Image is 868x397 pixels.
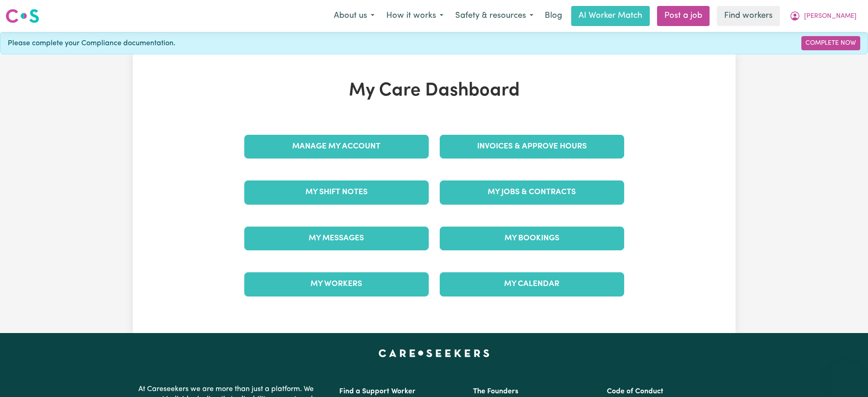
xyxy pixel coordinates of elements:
[440,272,624,296] a: My Calendar
[244,272,429,296] a: My Workers
[784,6,863,26] button: My Account
[473,388,518,395] a: The Founders
[379,349,489,357] a: Careseekers home page
[5,5,39,26] a: Careseekers logo
[5,8,39,24] img: Careseekers logo
[244,180,429,204] a: My Shift Notes
[339,388,416,395] a: Find a Support Worker
[607,388,663,395] a: Code of Conduct
[328,6,380,26] button: About us
[571,6,650,26] a: AI Worker Match
[244,135,429,159] a: Manage My Account
[804,11,857,21] span: [PERSON_NAME]
[239,80,630,102] h1: My Care Dashboard
[717,6,780,26] a: Find workers
[8,38,175,49] span: Please complete your Compliance documentation.
[440,135,624,159] a: Invoices & Approve Hours
[657,6,710,26] a: Post a job
[380,6,449,26] button: How it works
[831,360,861,390] iframe: Button to launch messaging window
[801,36,860,50] a: Complete Now
[244,227,429,250] a: My Messages
[440,180,624,204] a: My Jobs & Contracts
[539,6,568,26] a: Blog
[449,6,539,26] button: Safety & resources
[440,227,624,250] a: My Bookings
